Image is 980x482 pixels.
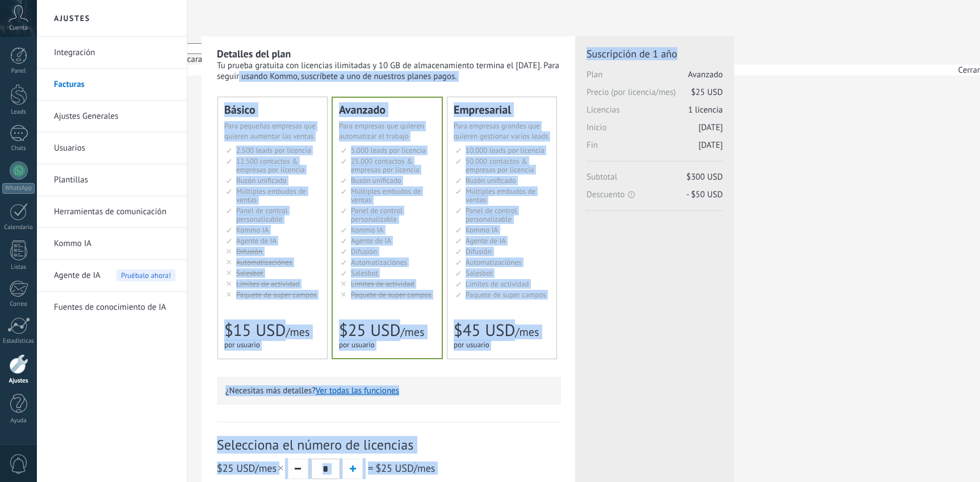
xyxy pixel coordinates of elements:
[587,122,723,140] span: Inicio
[466,206,517,224] span: Panel de control personalizable
[375,462,435,475] span: /mes
[351,225,383,235] span: Kommo IA
[224,104,321,115] div: Básico
[587,69,723,87] span: Plan
[466,225,498,235] span: Kommo IA
[54,260,175,292] a: Agente de IA Pruébalo ahora!
[339,104,435,115] div: Avanzado
[37,292,187,323] li: Fuentes de conocimiento de IA
[587,87,723,105] span: Precio (por licencia/mes)
[37,37,187,69] li: Integración
[2,417,35,425] div: Ayuda
[236,225,269,235] span: Kommo IA
[236,186,306,205] span: Múltiples embudos de ventas
[54,132,175,164] a: Usuarios
[54,228,175,260] a: Kommo IA
[686,172,723,182] span: $300 USD
[351,257,407,267] span: Automatizaciónes
[351,236,391,246] span: Agente de IA
[224,319,286,341] span: $15 USD
[2,264,35,271] div: Listas
[236,206,288,224] span: Panel de control personalizable
[351,268,378,278] span: Salesbot
[698,140,723,151] span: [DATE]
[466,257,522,267] span: Automatizaciónes
[351,290,432,300] span: Paquete de super campos
[2,338,35,345] div: Estadísticas
[236,146,311,155] span: 2.500 leads por licencia
[37,260,187,292] li: Agente de IA
[2,377,35,385] div: Ajustes
[236,236,277,246] span: Agente de IA
[316,385,399,396] button: Ver todas las funciones
[466,146,545,155] span: 10.000 leads por licencia
[515,325,539,339] span: /mes
[688,69,723,80] span: Avanzado
[688,105,723,115] span: 1 licencia
[686,189,723,200] span: - $50 USD
[454,121,548,141] span: Para empresas grandes que quieren gestionar varios leads
[351,247,377,256] span: Difusión
[2,224,35,231] div: Calendario
[54,164,175,196] a: Plantillas
[368,462,373,475] span: =
[466,156,534,174] span: 50.000 contactos & empresas por licencia
[2,145,35,152] div: Chats
[351,156,419,174] span: 25.000 contactos & empresas por licencia
[351,206,403,224] span: Panel de control personalizable
[466,279,529,289] span: Límites de actividad
[466,176,516,185] span: Buzón unificado
[236,176,287,185] span: Buzón unificado
[236,290,317,300] span: Paquete de super campos
[224,340,260,350] span: por usuario
[286,325,309,339] span: /mes
[236,247,262,256] span: Difusión
[37,228,187,260] li: Kommo IA
[2,301,35,308] div: Correo
[691,87,723,98] span: $25 USD
[454,104,550,115] div: Empresarial
[37,164,187,196] li: Plantillas
[9,24,28,32] span: Cuenta
[236,268,263,278] span: Salesbot
[400,325,424,339] span: /mes
[54,69,175,101] a: Facturas
[587,105,723,122] span: Licencias
[116,269,175,281] span: Pruébalo ahora!
[217,60,561,82] div: Tu prueba gratuita con licencias ilimitadas y 10 GB de almacenamiento termina el [DATE]. Para seg...
[375,462,413,475] span: $25 USD
[339,340,375,350] span: por usuario
[37,132,187,164] li: Usuarios
[217,47,291,60] b: Detalles del plan
[236,279,300,289] span: Límites de actividad
[54,101,175,132] a: Ajustes Generales
[351,176,401,185] span: Buzón unificado
[37,101,187,132] li: Ajustes Generales
[37,196,187,228] li: Herramientas de comunicación
[351,279,414,289] span: Límites de actividad
[2,183,35,194] div: WhatsApp
[217,436,561,454] span: Selecciona el número de licencias
[236,257,292,267] span: Automatizaciónes
[339,319,400,341] span: $25 USD
[466,186,535,205] span: Múltiples embudos de ventas
[698,122,723,133] span: [DATE]
[587,172,723,189] span: Subtotal
[54,196,175,228] a: Herramientas de comunicación
[454,319,515,341] span: $45 USD
[466,247,492,256] span: Difusión
[236,156,304,174] span: 12.500 contactos & empresas por licencia
[54,260,100,292] span: Agente de IA
[587,189,723,200] span: Descuento
[351,146,426,155] span: 5.000 leads por licencia
[339,121,424,141] span: Para empresas que quieren automatizar el trabajo
[466,236,506,246] span: Agente de IA
[587,47,723,60] span: Suscripción de 1 año
[454,340,489,350] span: por usuario
[2,109,35,116] div: Leads
[224,121,316,141] span: Para pequeñas empresas que quieren aumentar las ventas
[351,186,421,205] span: Múltiples embudos de ventas
[54,37,175,69] a: Integración
[37,69,187,101] li: Facturas
[2,68,35,75] div: Panel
